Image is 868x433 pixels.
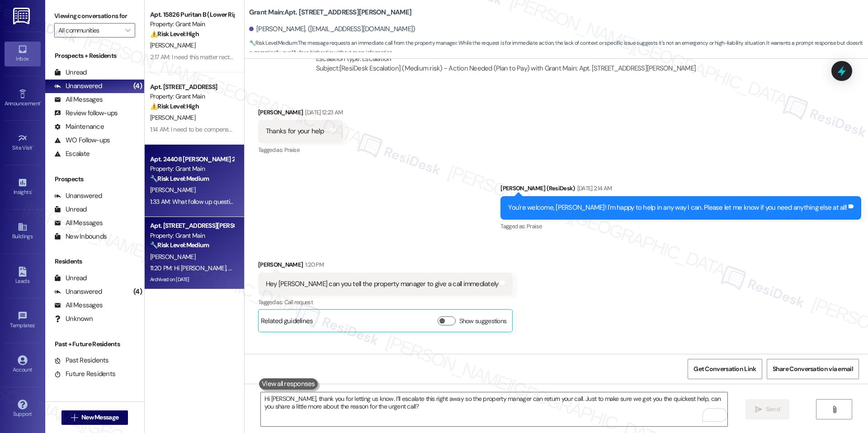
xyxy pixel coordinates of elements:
[131,79,144,93] div: (4)
[284,146,299,154] span: Praise
[150,264,786,272] div: 11:20 PM: Hi [PERSON_NAME], thank you for letting us know. I’ll escalate this right away so the p...
[5,42,41,66] a: Inbox
[54,301,103,310] div: All Messages
[831,406,838,413] i: 
[150,10,234,19] div: Apt. 15826 Puritan B (Lower Right), 15818 [DEMOGRAPHIC_DATA]
[54,369,115,379] div: Future Residents
[266,127,324,136] div: Thanks for your help
[303,108,343,117] div: [DATE] 12:23 AM
[150,113,195,122] span: [PERSON_NAME]
[54,136,110,145] div: WO Follow-ups
[71,414,78,421] i: 
[150,102,199,110] strong: ⚠️ Risk Level: High
[150,92,234,101] div: Property: Grant Main
[249,38,868,58] span: : The message requests an immediate call from the property manager. While the request is for imme...
[258,260,513,273] div: [PERSON_NAME]
[150,53,425,61] div: 2:17 AM: I need this matter rectified asap this is not okay and I will not sit here for weeks wit...
[316,64,696,73] div: Subject: [ResiDesk Escalation] (Medium risk) - Action Needed (Plan to Pay) with Grant Main: Apt. ...
[54,218,103,228] div: All Messages
[766,405,780,414] span: Send
[258,296,513,309] div: Tagged as:
[54,273,87,283] div: Unread
[773,364,853,374] span: Share Conversation via email
[54,108,118,118] div: Review follow-ups
[150,231,234,240] div: Property: Grant Main
[767,359,859,379] button: Share Conversation via email
[149,274,235,285] div: Archived on [DATE]
[54,95,103,104] div: All Messages
[35,321,36,327] span: •
[258,108,343,120] div: [PERSON_NAME]
[5,264,41,288] a: Leads
[45,51,144,61] div: Prospects + Residents
[54,81,102,91] div: Unanswered
[54,149,90,159] div: Escalate
[508,203,847,212] div: You're welcome, [PERSON_NAME]! I'm happy to help in any way I can. Please let me know if you need...
[303,260,323,269] div: 1:20 PM
[150,241,209,249] strong: 🔧 Risk Level: Medium
[5,353,41,377] a: Account
[500,220,861,233] div: Tagged as:
[54,232,107,241] div: New Inbounds
[150,155,234,164] div: Apt. 24408 [PERSON_NAME] 2, 24408 [PERSON_NAME] 2
[150,41,195,49] span: [PERSON_NAME]
[150,174,209,183] strong: 🔧 Risk Level: Medium
[249,24,415,34] div: [PERSON_NAME]. ([EMAIL_ADDRESS][DOMAIN_NAME])
[125,27,130,34] i: 
[54,205,87,214] div: Unread
[54,314,93,324] div: Unknown
[459,316,507,326] label: Show suggestions
[527,222,542,230] span: Praise
[150,19,234,29] div: Property: Grant Main
[150,125,664,133] div: 1:14 AM: I need to be compensated for me spending my money to keeping the house smell down or I'm...
[5,397,41,421] a: Support
[31,188,33,194] span: •
[745,399,789,419] button: Send
[500,184,861,196] div: [PERSON_NAME] (ResiDesk)
[54,287,102,297] div: Unanswered
[54,356,109,365] div: Past Residents
[693,364,756,374] span: Get Conversation Link
[40,99,42,105] span: •
[5,308,41,333] a: Templates •
[261,392,727,426] textarea: To enrich screen reader interactions, please activate Accessibility in Grammarly extension settings
[150,164,234,174] div: Property: Grant Main
[150,186,195,194] span: [PERSON_NAME]
[5,175,41,199] a: Insights •
[33,143,34,150] span: •
[5,219,41,244] a: Buildings
[150,30,199,38] strong: ⚠️ Risk Level: High
[45,339,144,349] div: Past + Future Residents
[81,413,118,422] span: New Message
[45,257,144,266] div: Residents
[54,122,104,132] div: Maintenance
[249,39,297,47] strong: 🔧 Risk Level: Medium
[58,23,121,38] input: All communities
[13,8,32,24] img: ResiDesk Logo
[54,9,135,23] label: Viewing conversations for
[258,143,343,156] div: Tagged as:
[575,184,612,193] div: [DATE] 2:14 AM
[5,131,41,155] a: Site Visit •
[284,298,313,306] span: Call request
[150,82,234,92] div: Apt. [STREET_ADDRESS]
[249,8,411,17] b: Grant Main: Apt. [STREET_ADDRESS][PERSON_NAME]
[150,221,234,231] div: Apt. [STREET_ADDRESS][PERSON_NAME]
[61,410,128,425] button: New Message
[54,191,102,201] div: Unanswered
[688,359,762,379] button: Get Conversation Link
[150,198,239,206] div: 1:33 AM: What follow up questions
[266,279,499,289] div: Hey [PERSON_NAME] can you tell the property manager to give a call immediately
[150,253,195,261] span: [PERSON_NAME]
[755,406,762,413] i: 
[261,316,313,329] div: Related guidelines
[45,174,144,184] div: Prospects
[54,68,87,77] div: Unread
[131,285,144,299] div: (4)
